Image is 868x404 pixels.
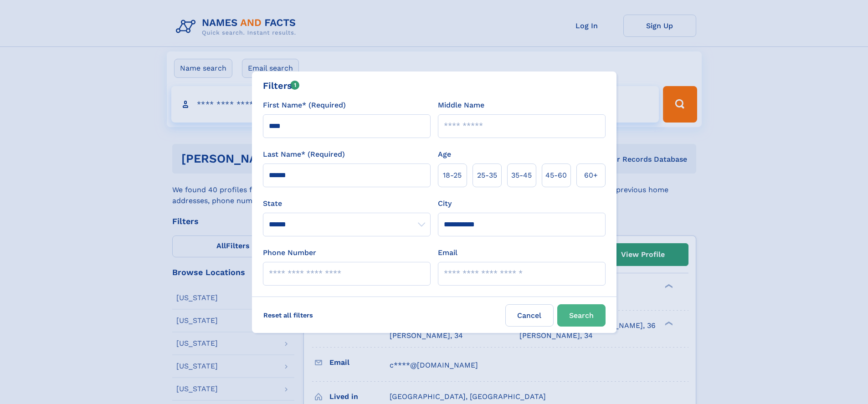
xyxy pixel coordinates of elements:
[438,149,451,160] label: Age
[263,149,345,160] label: Last Name* (Required)
[438,100,484,111] label: Middle Name
[263,79,300,92] div: Filters
[443,170,462,181] span: 18‑25
[545,170,567,181] span: 45‑60
[477,170,497,181] span: 25‑35
[257,304,319,326] label: Reset all filters
[505,304,554,327] label: Cancel
[263,247,316,258] label: Phone Number
[511,170,532,181] span: 35‑45
[438,198,452,209] label: City
[263,198,431,209] label: State
[263,100,346,111] label: First Name* (Required)
[584,170,598,181] span: 60+
[557,304,606,327] button: Search
[438,247,457,258] label: Email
